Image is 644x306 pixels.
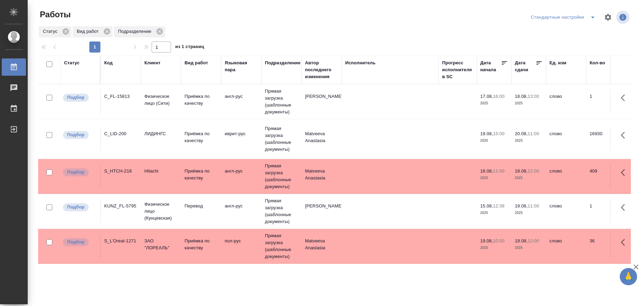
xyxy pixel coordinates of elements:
div: Можно подбирать исполнителей [62,168,97,177]
p: 2025 [515,137,543,144]
div: C_FL-15813 [104,93,137,100]
span: Работы [38,9,71,20]
p: ЛИДИНГС [144,130,178,137]
span: Настроить таблицу [600,9,616,26]
p: 10:00 [493,238,504,243]
button: Здесь прячутся важные кнопки [617,164,633,181]
p: 2025 [480,175,508,182]
div: Можно подбирать исполнителей [62,130,97,140]
td: иврит-рус [221,127,261,151]
p: Приёмка по качеству [185,238,218,251]
div: Можно подбирать исполнителей [62,93,97,102]
div: S_HTCH-218 [104,168,137,175]
p: 12:00 [528,168,539,174]
td: 16930 [586,127,621,151]
div: S_L’Oreal-1271 [104,238,137,244]
p: Физическое лицо (Сити) [144,93,178,107]
span: из 1 страниц [175,43,204,53]
div: Можно подбирать исполнителей [62,203,97,212]
div: Можно подбирать исполнителей [62,238,97,247]
td: слово [546,234,586,258]
button: Здесь прячутся важные кнопки [617,127,633,143]
p: 2025 [515,210,543,216]
div: Статус [64,59,80,66]
button: Здесь прячутся важные кнопки [617,199,633,216]
p: Вид работ [77,28,101,35]
td: слово [546,127,586,151]
p: Подразделение [118,28,154,35]
div: Статус [39,26,71,37]
p: 15:00 [493,131,504,136]
p: 19.08, [515,203,528,208]
p: Приёмка по качеству [185,130,218,144]
td: 1 [586,199,621,223]
p: 17.08, [480,94,493,99]
td: Matveeva Anastasia [302,164,342,188]
div: Дата сдачи [515,59,536,73]
p: Приёмка по качеству [185,168,218,182]
p: 11:00 [528,203,539,208]
p: 12:38 [493,203,504,208]
div: Клиент [144,59,160,66]
p: 2025 [480,210,508,216]
td: Matveeva Anastasia [302,127,342,151]
td: 409 [586,164,621,188]
div: Дата начала [480,59,501,73]
div: Автор последнего изменения [305,59,338,80]
td: англ-рус [221,90,261,114]
div: Подразделение [114,26,165,37]
div: Код [104,59,113,66]
p: Физическое лицо (Кунцевская) [144,201,178,222]
p: Приёмка по качеству [185,93,218,107]
p: 18.08, [515,168,528,174]
td: пол-рус [221,234,261,258]
div: KUNZ_FL-5795 [104,203,137,210]
p: 20.08, [515,131,528,136]
p: 16:00 [493,94,504,99]
div: Прогресс исполнителя в SC [442,59,473,80]
button: Здесь прячутся важные кнопки [617,90,633,106]
td: слово [546,199,586,223]
p: ЗАО "ЛОРЕАЛЬ" [144,238,178,251]
p: 19.08, [480,238,493,243]
div: Подразделение [265,59,301,66]
button: 🙏 [620,268,637,285]
div: Исполнитель [345,59,376,66]
button: Здесь прячутся важные кнопки [617,234,633,251]
td: англ-рус [221,164,261,188]
p: 19.08, [480,131,493,136]
td: Прямая загрузка (шаблонные документы) [261,122,302,156]
td: Прямая загрузка (шаблонные документы) [261,229,302,263]
td: Прямая загрузка (шаблонные документы) [261,159,302,194]
p: 11:00 [493,168,504,174]
p: Статус [43,28,60,35]
p: 2025 [480,244,508,251]
span: 🙏 [623,269,634,284]
p: Подбор [67,94,84,101]
div: Кол-во [590,59,605,66]
p: 2025 [480,137,508,144]
p: 2025 [515,175,543,182]
td: [PERSON_NAME] [302,199,342,223]
div: split button [529,12,600,23]
p: 2025 [515,100,543,107]
div: Вид работ [73,26,113,37]
p: 18.08, [515,94,528,99]
span: Посмотреть информацию [616,11,631,24]
p: 15.08, [480,203,493,208]
p: 13:00 [528,94,539,99]
p: Подбор [67,204,84,211]
p: 11:00 [528,131,539,136]
p: Подбор [67,169,84,176]
div: Вид работ [185,59,208,66]
td: слово [546,90,586,114]
td: Прямая загрузка (шаблонные документы) [261,84,302,119]
td: [PERSON_NAME] [302,90,342,114]
div: C_LID-200 [104,130,137,137]
div: Языковая пара [225,59,258,73]
p: Подбор [67,239,84,245]
p: Перевод [185,203,218,210]
p: 2025 [480,100,508,107]
td: слово [546,164,586,188]
p: 12:00 [528,238,539,243]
